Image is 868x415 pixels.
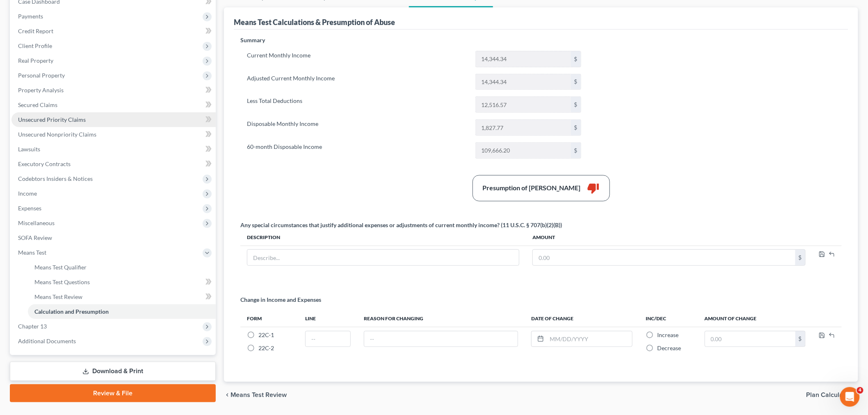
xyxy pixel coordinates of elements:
[657,344,681,351] span: Decrease
[364,331,518,347] input: --
[10,362,216,381] a: Download & Print
[571,51,581,67] div: $
[224,392,287,398] button: chevron_left Means Test Review
[11,83,216,98] a: Property Analysis
[306,331,350,347] input: --
[240,310,299,327] th: Form
[34,308,109,315] span: Calculation and Presumption
[705,331,795,347] input: 0.00
[795,331,805,347] div: $
[18,190,37,197] span: Income
[34,293,82,300] span: Means Test Review
[11,98,216,112] a: Secured Claims
[224,392,231,398] i: chevron_left
[18,13,43,20] span: Payments
[11,157,216,171] a: Executory Contracts
[18,116,86,123] span: Unsecured Priority Claims
[258,344,274,351] span: 22C-2
[18,234,52,241] span: SOFA Review
[806,392,852,398] span: Plan Calculator
[11,142,216,157] a: Lawsuits
[240,229,526,246] th: Description
[18,205,41,212] span: Expenses
[234,17,395,27] div: Means Test Calculations & Presumption of Abuse
[240,221,562,229] div: Any special circumstances that justify additional expenses or adjustments of current monthly inco...
[243,119,471,136] label: Disposable Monthly Income
[571,97,581,112] div: $
[18,87,64,93] span: Property Analysis
[525,310,639,327] th: Date of Change
[571,143,581,158] div: $
[18,42,52,49] span: Client Profile
[476,120,571,135] input: 0.00
[240,296,321,304] p: Change in Income and Expenses
[357,310,525,327] th: Reason for Changing
[11,230,216,245] a: SOFA Review
[18,175,93,182] span: Codebtors Insiders & Notices
[18,249,46,256] span: Means Test
[243,142,471,159] label: 60-month Disposable Income
[840,387,860,407] iframe: Intercom live chat
[18,131,96,138] span: Unsecured Nonpriority Claims
[18,337,76,344] span: Additional Documents
[34,264,87,271] span: Means Test Qualifier
[476,97,571,112] input: 0.00
[476,51,571,67] input: 0.00
[571,74,581,90] div: $
[258,331,274,338] span: 22C-1
[18,72,65,79] span: Personal Property
[231,392,287,398] span: Means Test Review
[857,387,863,394] span: 4
[247,250,519,265] input: Describe...
[698,310,812,327] th: Amount of Change
[28,260,216,275] a: Means Test Qualifier
[571,120,581,135] div: $
[18,57,53,64] span: Real Property
[240,36,588,44] p: Summary
[639,310,698,327] th: Inc/Dec
[476,143,571,158] input: 0.00
[18,101,57,108] span: Secured Claims
[18,219,55,226] span: Miscellaneous
[243,74,471,90] label: Adjusted Current Monthly Income
[18,27,53,34] span: Credit Report
[243,51,471,67] label: Current Monthly Income
[28,275,216,290] a: Means Test Questions
[526,229,812,246] th: Amount
[547,331,632,347] input: MM/DD/YYYY
[299,310,357,327] th: Line
[11,24,216,39] a: Credit Report
[243,96,471,113] label: Less Total Deductions
[476,74,571,90] input: 0.00
[11,112,216,127] a: Unsecured Priority Claims
[806,392,858,398] button: Plan Calculator chevron_right
[587,182,600,194] i: thumb_down
[28,290,216,304] a: Means Test Review
[18,160,71,167] span: Executory Contracts
[34,278,90,285] span: Means Test Questions
[11,127,216,142] a: Unsecured Nonpriority Claims
[795,250,805,265] div: $
[28,304,216,319] a: Calculation and Presumption
[533,250,795,265] input: 0.00
[657,331,678,338] span: Increase
[18,146,40,153] span: Lawsuits
[10,384,216,402] a: Review & File
[483,183,581,193] div: Presumption of [PERSON_NAME]
[18,323,47,330] span: Chapter 13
